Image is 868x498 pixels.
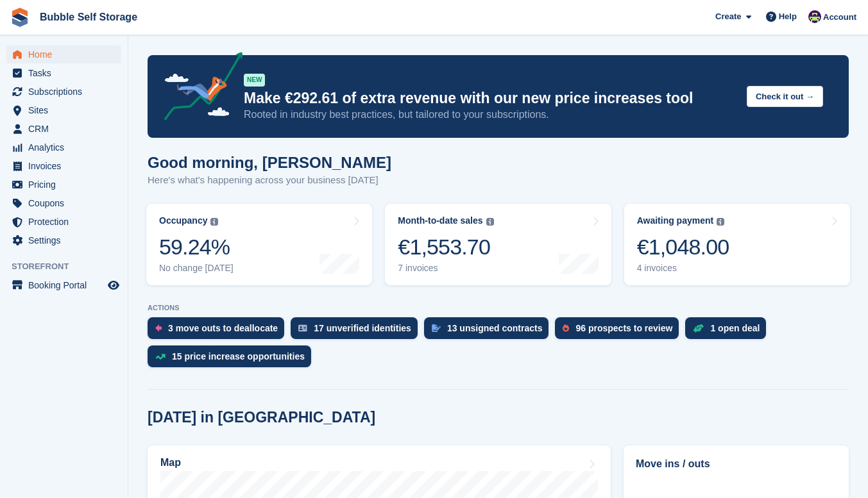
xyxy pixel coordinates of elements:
[6,157,121,175] a: menu
[28,231,105,249] span: Settings
[685,317,772,345] a: 1 open deal
[298,324,307,332] img: verify_identity-adf6edd0f0f0b5bbfe63781bf79b02c33cf7c696d77639b501bdc392416b5a36.svg
[808,10,821,23] img: Tom Gilmore
[447,323,543,333] div: 13 unsigned contracts
[747,86,823,107] button: Check it out →
[486,218,494,226] img: icon-info-grey-7440780725fd019a000dd9b08b2336e03edf1995a4989e88bcd33f0948082b44.svg
[28,101,105,119] span: Sites
[148,304,849,312] p: ACTIONS
[35,6,142,28] a: Bubble Self Storage
[6,120,121,138] a: menu
[6,231,121,249] a: menu
[244,108,736,122] p: Rooted in industry best practices, but tailored to your subscriptions.
[575,323,672,333] div: 96 prospects to review
[168,323,278,333] div: 3 move outs to deallocate
[28,213,105,231] span: Protection
[710,323,760,333] div: 1 open deal
[155,324,162,332] img: move_outs_to_deallocate_icon-f764333ba52eb49d3ac5e1228854f67142a1ed5810a6f6cc68b1a99e826820c5.svg
[28,64,105,82] span: Tasks
[6,83,121,101] a: menu
[148,173,391,188] p: Here's what's happening across your business [DATE]
[28,120,105,138] span: CRM
[28,46,105,63] span: Home
[424,317,556,345] a: 13 unsigned contracts
[153,52,243,125] img: price-adjustments-announcement-icon-8257ccfd72463d97f412b2fc003d46551f7dbcb40ab6d574587a9cd5c0d94...
[624,204,850,285] a: Awaiting payment €1,048.00 4 invoices
[398,215,482,226] div: Month-to-date sales
[636,456,837,472] h2: Move ins / outs
[106,278,121,293] a: Preview store
[717,218,724,226] img: icon-info-grey-7440780725fd019a000dd9b08b2336e03edf1995a4989e88bcd33f0948082b44.svg
[693,324,704,333] img: deal-1b604bf984904fb50ccaf53a9ad4b4a5d6e5aea283cecdc64d6e3604feb123c2.svg
[210,218,218,226] img: icon-info-grey-7440780725fd019a000dd9b08b2336e03edf1995a4989e88bcd33f0948082b44.svg
[6,46,121,63] a: menu
[172,351,305,361] div: 15 price increase opportunities
[823,11,856,24] span: Account
[314,323,411,333] div: 17 unverified identities
[28,138,105,156] span: Analytics
[10,8,30,27] img: stora-icon-8386f47178a22dfd0bd8f6a31ec36ba5ce8667c1dd55bd0f319d3a0aa187defe.svg
[6,276,121,294] a: menu
[385,204,611,285] a: Month-to-date sales €1,553.70 7 invoices
[6,176,121,194] a: menu
[398,263,493,274] div: 7 invoices
[155,354,166,360] img: price_increase_opportunities-93ffe204e8149a01c8c9dc8f82e8f89637d9d84a8eef4429ea346261dce0b2c0.svg
[291,317,424,345] a: 17 unverified identities
[244,89,736,108] p: Make €292.61 of extra revenue with our new price increases tool
[715,10,741,23] span: Create
[148,345,318,374] a: 15 price increase opportunities
[6,64,121,82] a: menu
[637,263,729,274] div: 4 invoices
[160,457,181,469] h2: Map
[12,260,128,273] span: Storefront
[637,234,729,260] div: €1,048.00
[398,234,493,260] div: €1,553.70
[28,157,105,175] span: Invoices
[28,276,105,294] span: Booking Portal
[146,204,372,285] a: Occupancy 59.24% No change [DATE]
[555,317,685,345] a: 96 prospects to review
[28,194,105,212] span: Coupons
[6,101,121,119] a: menu
[148,409,375,426] h2: [DATE] in [GEOGRAPHIC_DATA]
[6,138,121,156] a: menu
[159,234,234,260] div: 59.24%
[159,215,207,226] div: Occupancy
[28,83,105,101] span: Subscriptions
[28,176,105,194] span: Pricing
[244,74,265,87] div: NEW
[637,215,714,226] div: Awaiting payment
[148,154,391,171] h1: Good morning, [PERSON_NAME]
[6,194,121,212] a: menu
[148,317,291,345] a: 3 move outs to deallocate
[432,324,441,332] img: contract_signature_icon-13c848040528278c33f63329250d36e43548de30e8caae1d1a13099fd9432cc5.svg
[779,10,797,23] span: Help
[159,263,234,274] div: No change [DATE]
[563,324,569,332] img: prospect-51fa495bee0391a8d652442698ab0144808aea92771e9ea1ae160a38d050c398.svg
[6,213,121,231] a: menu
